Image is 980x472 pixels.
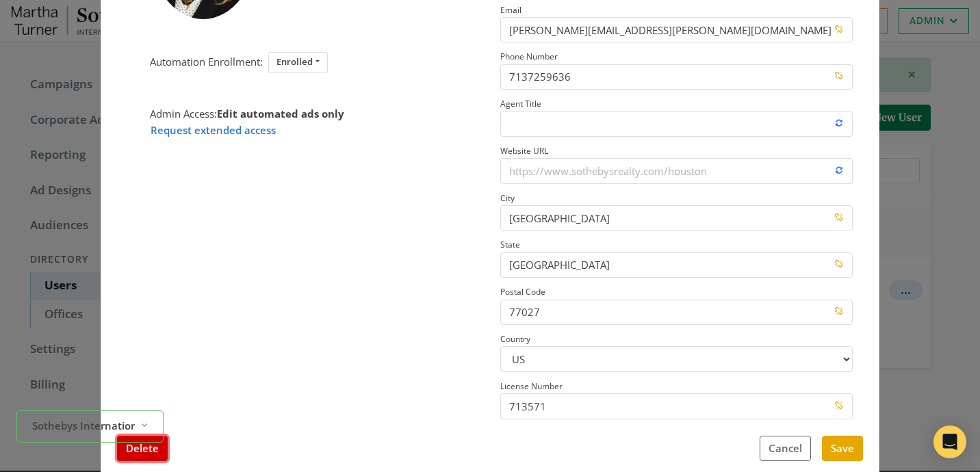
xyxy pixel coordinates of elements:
[500,300,853,325] input: Postal Code
[500,380,563,392] small: License Number
[500,192,515,204] small: City
[268,52,328,73] button: Enrolled
[500,239,520,250] small: State
[760,436,811,461] button: Cancel
[500,64,853,90] input: Phone Number
[933,425,966,458] div: Open Intercom Messenger
[500,346,853,371] select: Country
[150,107,344,120] span: Admin Access:
[500,393,853,419] input: License Number
[500,145,548,157] small: Website URL
[500,98,541,109] small: Agent Title
[500,286,545,298] small: Postal Code
[32,418,135,434] span: Sothebys International Realty - [PERSON_NAME]
[500,158,853,183] input: Website URL
[150,55,263,68] span: Automation Enrollment:
[500,4,521,16] small: Email
[500,17,853,42] input: Email
[500,111,853,136] input: Agent Title
[500,51,558,62] small: Phone Number
[500,333,530,345] small: Country
[500,252,853,278] input: State
[16,410,164,443] button: Sothebys International Realty - [PERSON_NAME]
[822,436,863,461] button: Save
[217,107,344,120] strong: Edit automated ads only
[500,205,853,231] input: City
[150,122,276,139] button: Request extended access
